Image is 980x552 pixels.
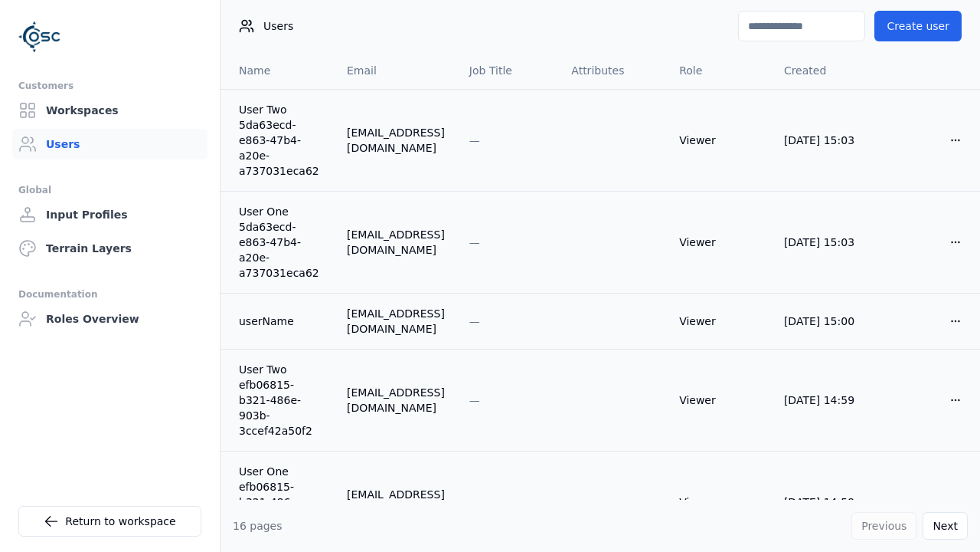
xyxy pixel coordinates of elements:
[874,11,962,41] button: Create user
[239,362,322,439] a: User Two efb06815-b321-486e-903b-3ccef42a50f2
[12,304,207,334] a: Roles Overview
[347,306,445,337] div: [EMAIL_ADDRESS][DOMAIN_NAME]
[679,495,759,510] div: Viewer
[784,393,865,408] div: [DATE] 14:59
[239,464,322,540] a: User One efb06815-b321-486e-903b-3ccef42a50f2
[679,235,759,250] div: Viewer
[239,204,322,281] a: User One 5da63ecd-e863-47b4-a20e-a737031eca62
[784,314,865,329] div: [DATE] 15:00
[233,520,283,532] span: 16 pages
[18,77,201,95] div: Customers
[12,233,207,264] a: Terrain Layers
[347,125,445,156] div: [EMAIL_ADDRESS][DOMAIN_NAME]
[679,133,759,148] div: Viewer
[12,95,207,126] a: Workspaces
[18,181,201,199] div: Global
[784,495,865,510] div: [DATE] 14:59
[18,506,201,537] a: Return to workspace
[347,385,445,416] div: [EMAIL_ADDRESS][DOMAIN_NAME]
[469,496,480,508] span: —
[559,52,667,89] th: Attributes
[12,129,207,159] a: Users
[18,15,61,58] img: Logo
[667,52,772,89] th: Role
[347,227,445,258] div: [EMAIL_ADDRESS][DOMAIN_NAME]
[239,102,322,179] a: User Two 5da63ecd-e863-47b4-a20e-a737031eca62
[457,52,559,89] th: Job Title
[679,393,759,408] div: Viewer
[469,236,480,248] span: —
[335,52,457,89] th: Email
[469,394,480,406] span: —
[220,52,335,89] th: Name
[772,52,877,89] th: Created
[679,314,759,329] div: Viewer
[347,487,445,517] div: [EMAIL_ADDRESS][DOMAIN_NAME]
[239,314,322,329] a: userName
[18,285,201,304] div: Documentation
[263,18,293,34] span: Users
[12,199,207,230] a: Input Profiles
[923,512,968,540] button: Next
[469,134,480,146] span: —
[784,235,865,250] div: [DATE] 15:03
[784,133,865,148] div: [DATE] 15:03
[469,315,480,327] span: —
